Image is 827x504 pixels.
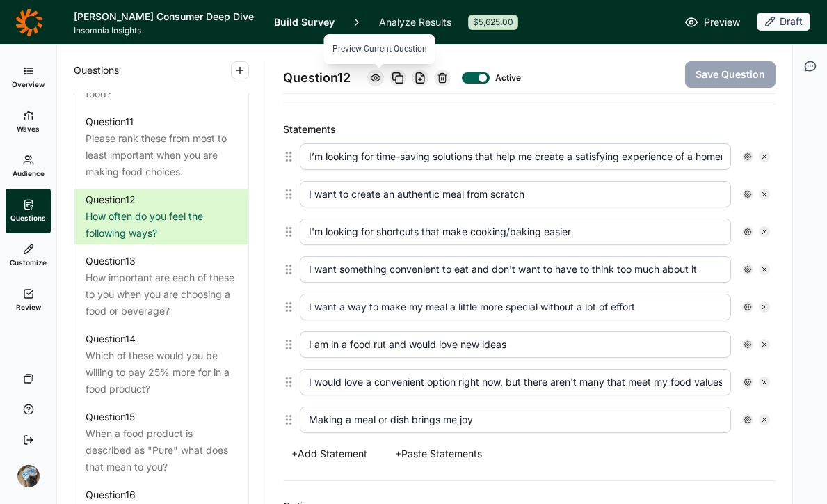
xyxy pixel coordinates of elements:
[757,13,810,32] button: Draft
[468,15,518,30] div: $5,625.00
[759,151,770,162] div: Remove
[74,406,248,478] a: Question15When a food product is described as "Pure" what does that mean to you?
[17,465,40,487] img: ocn8z7iqvmiiaveqkfqd.png
[74,250,248,322] a: Question13How important are each of these to you when you are choosing a food or beverage?
[6,144,51,189] a: Audience
[759,301,770,313] div: Remove
[12,79,45,89] span: Overview
[495,72,517,84] div: Active
[17,124,40,134] span: Waves
[742,264,753,275] div: Settings
[742,339,753,350] div: Settings
[74,25,257,36] span: Insomnia Insights
[759,339,770,350] div: Remove
[283,444,376,464] button: +Add Statement
[283,121,776,138] div: Statements
[685,61,776,88] button: Save Question
[74,111,248,183] a: Question11Please rank these from most to least important when you are making food choices.
[283,68,351,88] span: Question 12
[74,8,257,25] h1: [PERSON_NAME] Consumer Deep Dive
[759,189,770,200] div: Remove
[86,130,237,180] div: Please rank these from most to least important when you are making food choices.
[434,70,451,86] div: Delete
[13,168,45,178] span: Audience
[704,14,740,31] span: Preview
[74,328,248,400] a: Question14Which of these would you be willing to pay 25% more for in a food product?
[74,189,248,244] a: Question12How often do you feel the following ways?
[86,409,135,425] div: Question 15
[742,226,753,237] div: Settings
[759,377,770,388] div: Remove
[86,347,237,397] div: Which of these would you be willing to pay 25% more for in a food product?
[16,302,41,312] span: Review
[742,189,753,200] div: Settings
[6,189,51,233] a: Questions
[684,14,740,31] a: Preview
[742,301,753,313] div: Settings
[86,487,136,503] div: Question 16
[10,258,47,267] span: Customize
[6,55,51,100] a: Overview
[86,191,136,208] div: Question 12
[742,414,753,425] div: Settings
[86,253,136,269] div: Question 13
[86,113,134,130] div: Question 11
[759,414,770,425] div: Remove
[86,208,237,242] div: How often do you feel the following ways?
[759,264,770,275] div: Remove
[10,213,46,223] span: Questions
[757,13,810,31] div: Draft
[86,269,237,320] div: How important are each of these to you when you are choosing a food or beverage?
[6,278,51,322] a: Review
[6,233,51,278] a: Customize
[387,444,490,464] button: +Paste Statements
[742,151,753,162] div: Settings
[74,62,119,79] span: Questions
[759,226,770,237] div: Remove
[324,34,435,65] div: Preview Current Question
[86,331,136,347] div: Question 14
[742,377,753,388] div: Settings
[86,425,237,475] div: When a food product is described as "Pure" what does that mean to you?
[6,100,51,144] a: Waves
